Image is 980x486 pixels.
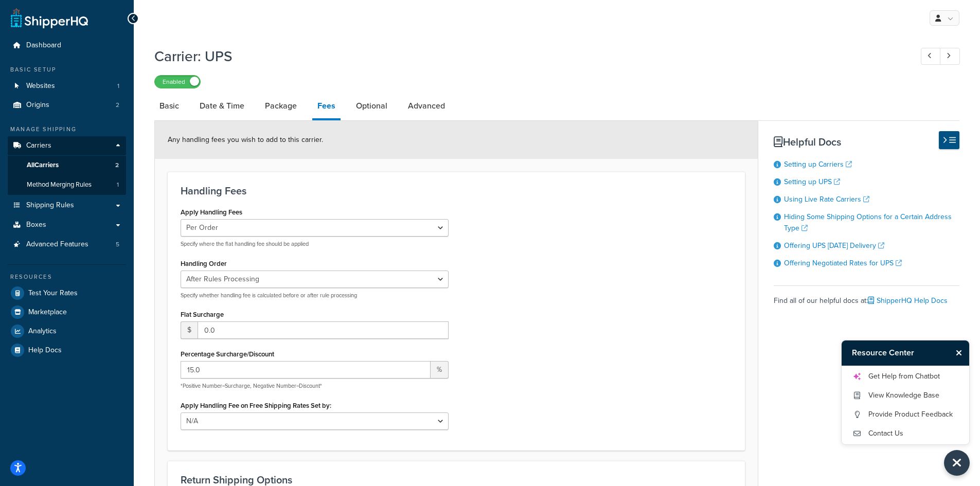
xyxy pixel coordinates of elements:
li: Method Merging Rules [8,175,126,194]
a: Provide Product Feedback [852,406,959,423]
label: Percentage Surcharge/Discount [181,350,274,358]
span: 2 [115,161,119,170]
a: Previous Record [921,48,941,65]
span: Boxes [26,221,46,229]
span: Advanced Features [26,240,88,249]
span: 1 [117,181,119,189]
a: Marketplace [8,303,126,321]
a: Optional [351,94,393,118]
label: Flat Surcharge [181,311,224,318]
a: Date & Time [194,94,250,118]
span: Method Merging Rules [27,181,92,189]
label: Apply Handling Fees [181,208,242,216]
a: Offering UPS [DATE] Delivery [784,240,884,251]
span: 2 [116,101,119,110]
li: Origins [8,96,126,115]
span: Help Docs [28,346,62,355]
h3: Handling Fees [181,185,732,196]
a: ShipperHQ Help Docs [868,295,948,306]
a: Analytics [8,322,126,340]
div: Basic Setup [8,65,126,74]
button: Close Resource Center [951,347,969,359]
a: Using Live Rate Carriers [784,194,869,205]
a: Advanced Features5 [8,235,126,254]
h1: Carrier: UPS [154,46,902,66]
li: Carriers [8,136,126,195]
div: Find all of our helpful docs at: [774,285,959,308]
p: Specify whether handling fee is calculated before or after rule processing [181,292,449,299]
h3: Resource Center [842,340,951,365]
span: Marketplace [28,308,67,317]
a: Dashboard [8,36,126,55]
a: Offering Negotiated Rates for UPS [784,258,902,268]
span: Test Your Rates [28,289,78,298]
a: Method Merging Rules1 [8,175,126,194]
a: Advanced [403,94,450,118]
span: Analytics [28,327,57,336]
a: Setting up Carriers [784,159,852,170]
label: Apply Handling Fee on Free Shipping Rates Set by: [181,402,331,409]
label: Handling Order [181,260,227,267]
a: Basic [154,94,184,118]
a: Websites1 [8,77,126,96]
a: Help Docs [8,341,126,359]
span: All Carriers [27,161,59,170]
span: Shipping Rules [26,201,74,210]
a: Boxes [8,215,126,235]
span: 5 [116,240,119,249]
p: *Positive Number=Surcharge, Negative Number=Discount* [181,382,449,390]
a: Next Record [940,48,960,65]
a: Carriers [8,136,126,155]
a: Shipping Rules [8,196,126,215]
div: Manage Shipping [8,125,126,134]
a: Get Help from Chatbot [852,368,959,385]
h3: Return Shipping Options [181,474,732,485]
span: Websites [26,82,55,91]
span: % [431,361,449,379]
span: Any handling fees you wish to add to this carrier. [168,134,323,145]
a: Package [260,94,302,118]
a: Contact Us [852,425,959,442]
button: Close Resource Center [944,450,970,476]
a: Origins2 [8,96,126,115]
span: Dashboard [26,41,61,50]
h3: Helpful Docs [774,136,959,148]
li: Websites [8,77,126,96]
span: $ [181,321,198,339]
button: Hide Help Docs [939,131,959,149]
span: Origins [26,101,49,110]
span: Carriers [26,141,51,150]
a: Hiding Some Shipping Options for a Certain Address Type [784,211,952,233]
p: Specify where the flat handling fee should be applied [181,240,449,248]
a: Test Your Rates [8,284,126,302]
a: Setting up UPS [784,176,840,187]
label: Enabled [155,76,200,88]
li: Advanced Features [8,235,126,254]
a: AllCarriers2 [8,156,126,175]
div: Resources [8,273,126,281]
a: View Knowledge Base [852,387,959,404]
a: Fees [312,94,341,120]
span: 1 [117,82,119,91]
